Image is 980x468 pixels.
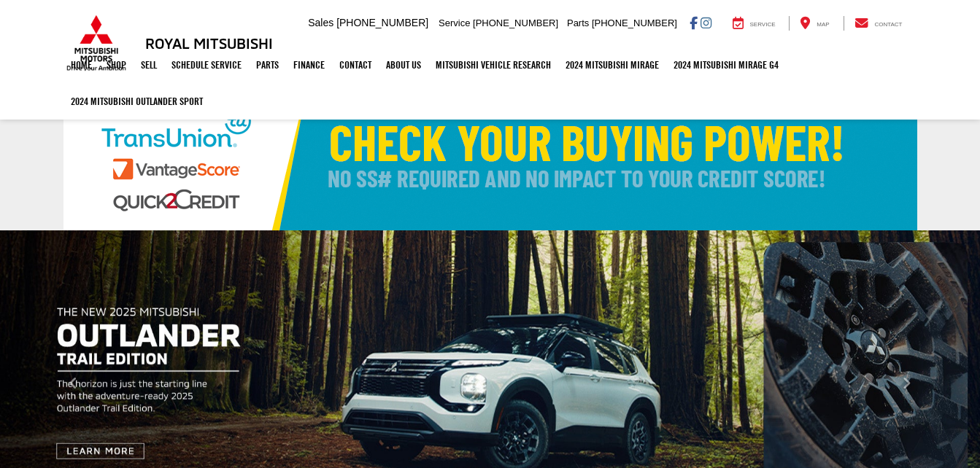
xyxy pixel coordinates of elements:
[63,83,210,120] a: 2024 Mitsubishi Outlander SPORT
[145,35,273,51] h3: Royal Mitsubishi
[567,17,589,28] span: Parts
[750,21,776,28] span: Service
[874,21,902,28] span: Contact
[428,47,558,83] a: Mitsubishi Vehicle Research
[473,17,558,28] span: [PHONE_NUMBER]
[332,47,379,83] a: Contact
[379,47,428,83] a: About Us
[592,17,677,28] span: [PHONE_NUMBER]
[63,47,99,83] a: Home
[134,47,164,83] a: Sell
[99,47,134,83] a: Shop
[666,47,786,83] a: 2024 Mitsubishi Mirage G4
[690,17,698,28] a: Facebook: Click to visit our Facebook page
[63,15,129,71] img: Mitsubishi
[336,17,428,28] span: [PHONE_NUMBER]
[308,17,333,28] span: Sales
[844,16,914,31] a: Contact
[722,16,787,31] a: Service
[249,47,286,83] a: Parts: Opens in a new tab
[789,16,840,31] a: Map
[164,47,249,83] a: Schedule Service: Opens in a new tab
[63,85,917,230] img: Check Your Buying Power
[286,47,332,83] a: Finance
[558,47,666,83] a: 2024 Mitsubishi Mirage
[439,17,470,28] span: Service
[701,17,711,28] a: Instagram: Click to visit our Instagram page
[817,21,829,28] span: Map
